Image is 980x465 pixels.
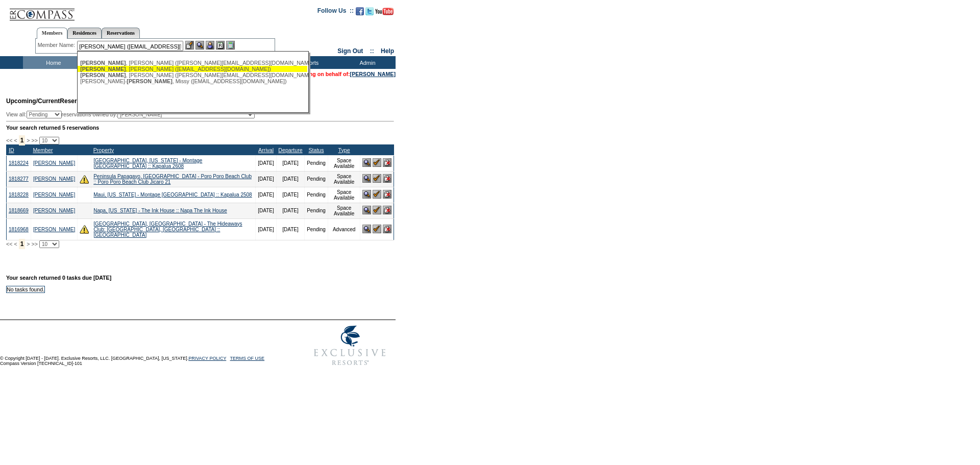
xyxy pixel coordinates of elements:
span: [PERSON_NAME] [127,78,172,84]
td: Pending [305,171,328,187]
td: Pending [305,187,328,203]
img: View Reservation [362,174,371,183]
span: [PERSON_NAME] [80,66,126,72]
a: [PERSON_NAME] [33,192,75,198]
a: TERMS OF USE [230,356,265,361]
td: Space Available [328,155,360,171]
span: Upcoming/Current [6,97,60,105]
td: Advanced [328,218,360,240]
img: View Reservation [362,225,371,233]
img: Confirm Reservation [373,174,381,183]
a: 1816968 [9,227,29,232]
a: [PERSON_NAME] [33,208,75,213]
img: Cancel Reservation [383,174,391,183]
a: Members [37,28,68,39]
span: < [14,137,17,143]
a: [GEOGRAPHIC_DATA], [GEOGRAPHIC_DATA] - The Hideaways Club: [GEOGRAPHIC_DATA], [GEOGRAPHIC_DATA] :... [93,221,242,238]
a: Help [381,47,394,55]
img: View Reservation [362,206,371,214]
a: Maui, [US_STATE] - Montage [GEOGRAPHIC_DATA] :: Kapalua 2508 [93,192,252,198]
a: Sign Out [337,47,363,55]
img: Confirm Reservation [373,190,381,199]
a: Arrival [258,147,274,153]
a: 1818277 [9,176,29,182]
td: Space Available [328,171,360,187]
img: Cancel Reservation [383,225,391,233]
img: View [195,41,204,50]
a: Peninsula Papagayo, [GEOGRAPHIC_DATA] - Poro Poro Beach Club :: Poro Poro Beach Club Jicaro 21 [93,174,252,185]
a: Member [33,147,53,153]
a: Become our fan on Facebook [356,10,364,16]
td: Pending [305,155,328,171]
td: Home [23,56,82,69]
img: Cancel Reservation [383,190,391,199]
img: Confirm Reservation [373,225,381,233]
a: 1818224 [9,160,29,166]
span: > [27,241,30,247]
td: [DATE] [276,171,304,187]
a: [GEOGRAPHIC_DATA], [US_STATE] - Montage [GEOGRAPHIC_DATA] :: Kapalua 2608 [93,158,202,169]
td: No tasks found. [7,286,45,292]
span: 1 [19,239,26,249]
span: :: [370,47,374,55]
img: Confirm Reservation [373,158,381,167]
div: Member Name: [38,41,77,50]
a: [PERSON_NAME] [33,160,75,166]
span: [PERSON_NAME] [80,72,126,78]
div: Your search returned 0 tasks due [DATE] [6,275,397,286]
span: >> [31,137,37,143]
img: Cancel Reservation [383,158,391,167]
a: [PERSON_NAME] [33,227,75,232]
img: Exclusive Resorts [304,320,396,371]
a: Property [93,147,114,153]
img: Impersonate [206,41,214,50]
a: Type [338,147,350,153]
img: b_calculator.gif [226,41,235,50]
img: Follow us on Twitter [365,7,374,15]
div: , [PERSON_NAME] ([PERSON_NAME][EMAIL_ADDRESS][DOMAIN_NAME]) [80,60,305,66]
div: , [PERSON_NAME] ([EMAIL_ADDRESS][DOMAIN_NAME]) [80,66,305,72]
span: 1 [19,135,26,145]
a: [PERSON_NAME] [350,71,396,77]
img: Reservations [216,41,225,50]
td: Follow Us :: [317,6,354,18]
span: [PERSON_NAME] [80,60,126,66]
div: View all: reservations owned by: [6,111,259,118]
span: < [14,241,17,247]
td: [DATE] [276,187,304,203]
a: 1818669 [9,208,29,213]
a: Reservations [102,28,140,38]
img: Confirm Reservation [373,206,381,214]
img: View Reservation [362,158,371,167]
td: Admin [337,56,396,69]
span: << [6,241,12,247]
a: Residences [67,28,102,38]
a: PRIVACY POLICY [188,356,226,361]
span: >> [31,241,37,247]
img: There are insufficient days and/or tokens to cover this reservation [80,225,89,234]
td: [DATE] [256,203,276,218]
img: View Reservation [362,190,371,199]
img: Become our fan on Facebook [356,7,364,15]
a: ID [9,147,14,153]
a: [PERSON_NAME] [33,176,75,182]
td: Space Available [328,187,360,203]
a: Status [308,147,324,153]
td: [DATE] [256,171,276,187]
span: You are acting on behalf of: [279,71,396,77]
td: [DATE] [276,218,304,240]
a: Departure [278,147,302,153]
td: Pending [305,218,328,240]
td: Space Available [328,203,360,218]
span: > [27,137,30,143]
td: [DATE] [276,155,304,171]
td: [DATE] [256,187,276,203]
a: 1818228 [9,192,29,198]
a: Follow us on Twitter [365,10,374,16]
div: [PERSON_NAME]- , Missy ([EMAIL_ADDRESS][DOMAIN_NAME]) [80,78,305,84]
td: [DATE] [256,218,276,240]
span: Reservations [6,97,99,105]
a: Subscribe to our YouTube Channel [375,10,394,16]
td: Pending [305,203,328,218]
a: Napa, [US_STATE] - The Ink House :: Napa The Ink House [93,208,227,213]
